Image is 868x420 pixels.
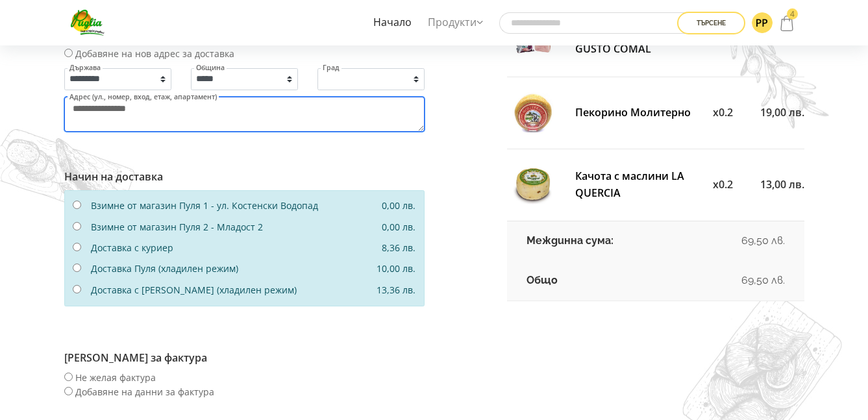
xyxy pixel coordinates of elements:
[73,243,81,251] input: Доставка с куриер 8,36 лв.
[75,47,234,60] span: Добавяне на нов адрес за доставка
[760,105,804,119] span: 19,00 лв.
[73,222,81,230] input: Взимне от магазин Пуля 2 - Младост 2 0,00 лв.
[69,93,217,101] label: Адрес (ул., номер, вход, етаж, апартамент)
[575,25,670,56] a: Прошуто кото PIU GUSTO COMAL
[677,12,745,34] button: Търсене
[75,386,214,398] span: Добавяне на данни за фактура
[372,241,425,255] div: 8,36 лв.
[689,261,804,301] td: 69,50 лв.
[713,177,733,191] span: x0.2
[425,8,486,38] a: Продукти
[787,8,798,19] span: 4
[195,64,225,71] label: Община
[575,169,684,200] a: Качота с маслини LA QUERCIA
[499,12,694,34] input: Търсене в сайта
[91,241,372,255] div: Доставка с куриер
[73,264,81,272] input: Доставка Пуля (хладилен режим) 10,00 лв.
[367,283,425,297] div: 13,36 лв.
[91,199,372,213] div: Взимне от магазин Пуля 1 - ул. Костенски Водопад
[507,261,689,301] td: Общо
[64,171,425,183] h6: Начин на доставка
[760,177,804,191] span: 13,00 лв.
[75,371,156,384] span: Не желая фактура
[91,220,372,234] div: Взимне от магазин Пуля 2 - Младост 2
[575,105,691,119] a: Пекорино Молитерно
[91,262,367,276] div: Доставка Пуля (хладилен режим)
[776,10,798,35] a: 4
[91,283,367,297] div: Доставка с [PERSON_NAME] (хладилен режим)
[64,373,73,381] input: Не желая фактура
[752,12,773,33] img: d43c6ac7b74726eaa983b8e064683c77
[64,387,73,395] input: Добавяне на данни за фактура
[69,64,101,71] label: Държава
[372,199,425,213] div: 0,00 лв.
[713,105,733,119] span: x0.2
[64,49,73,57] input: Добавяне на нов адрес за доставка
[689,221,804,261] td: 69,50 лв.
[73,285,81,293] input: Доставка с [PERSON_NAME] (хладилен режим) 13,36 лв.
[64,352,425,364] h6: [PERSON_NAME] за фактура
[322,64,340,71] label: Град
[73,201,81,209] input: Взимне от магазин Пуля 1 - ул. Костенски Водопад 0,00 лв.
[507,221,689,261] td: Междинна сума:
[512,164,554,206] img: kachota-s-maslini-la-quercia-thumb.jpg
[370,8,415,38] a: Начало
[372,220,425,234] div: 0,00 лв.
[367,262,425,276] div: 10,00 лв.
[512,92,554,134] img: pekorino-moliterno-thumb.jpg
